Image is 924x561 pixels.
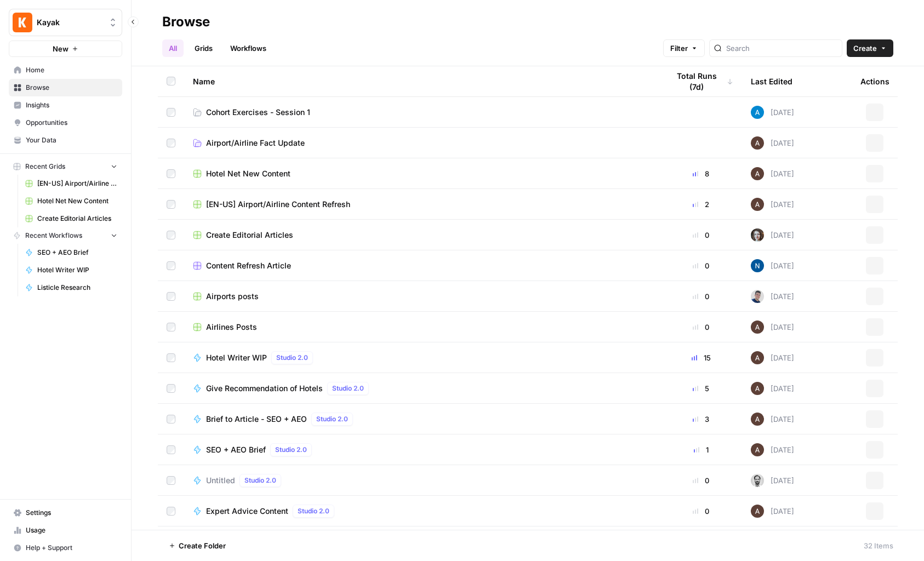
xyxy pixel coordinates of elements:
[298,506,329,516] span: Studio 2.0
[9,41,122,57] button: New
[751,136,794,150] div: [DATE]
[751,290,794,303] div: [DATE]
[206,107,310,118] span: Cohort Exercises - Session 1
[751,167,764,180] img: wtbmvrjo3qvncyiyitl6zoukl9gz
[669,322,733,333] div: 0
[25,231,82,241] span: Recent Workflows
[751,259,764,272] img: n7pe0zs00y391qjouxmgrq5783et
[751,320,764,334] img: wtbmvrjo3qvncyiyitl6zoukl9gz
[162,13,210,31] div: Browse
[332,383,364,393] span: Studio 2.0
[37,196,117,206] span: Hotel Net New Content
[37,214,117,224] span: Create Editorial Articles
[751,443,794,456] div: [DATE]
[751,136,764,150] img: wtbmvrjo3qvncyiyitl6zoukl9gz
[193,474,651,487] a: UntitledStudio 2.0
[751,382,764,395] img: wtbmvrjo3qvncyiyitl6zoukl9gz
[193,382,651,395] a: Give Recommendation of HotelsStudio 2.0
[669,66,733,96] div: Total Runs (7d)
[20,261,122,279] a: Hotel Writer WIP
[751,228,794,242] div: [DATE]
[751,290,764,303] img: oskm0cmuhabjb8ex6014qupaj5sj
[853,43,877,54] span: Create
[316,414,348,424] span: Studio 2.0
[751,413,764,426] img: wtbmvrjo3qvncyiyitl6zoukl9gz
[860,66,889,96] div: Actions
[751,167,794,180] div: [DATE]
[275,445,307,455] span: Studio 2.0
[9,9,122,36] button: Workspace: Kayak
[37,265,117,275] span: Hotel Writer WIP
[669,444,733,455] div: 1
[669,260,733,271] div: 0
[37,283,117,293] span: Listicle Research
[751,413,794,426] div: [DATE]
[751,198,764,211] img: wtbmvrjo3qvncyiyitl6zoukl9gz
[669,230,733,241] div: 0
[751,351,764,364] img: wtbmvrjo3qvncyiyitl6zoukl9gz
[193,66,651,96] div: Name
[193,107,651,118] a: Cohort Exercises - Session 1
[20,192,122,210] a: Hotel Net New Content
[162,39,184,57] a: All
[20,279,122,296] a: Listicle Research
[751,259,794,272] div: [DATE]
[26,118,117,128] span: Opportunities
[206,199,350,210] span: [EN-US] Airport/Airline Content Refresh
[188,39,219,57] a: Grids
[206,260,291,271] span: Content Refresh Article
[206,414,307,425] span: Brief to Article - SEO + AEO
[9,96,122,114] a: Insights
[206,475,235,486] span: Untitled
[26,543,117,553] span: Help + Support
[751,106,794,119] div: [DATE]
[751,474,794,487] div: [DATE]
[669,291,733,302] div: 0
[206,291,259,302] span: Airports posts
[193,230,651,241] a: Create Editorial Articles
[751,66,792,96] div: Last Edited
[9,227,122,244] button: Recent Workflows
[20,244,122,261] a: SEO + AEO Brief
[37,179,117,188] span: [EN-US] Airport/Airline Content Refresh
[751,198,794,211] div: [DATE]
[751,228,764,242] img: rz7p8tmnmqi1pt4pno23fskyt2v8
[663,39,705,57] button: Filter
[26,508,117,518] span: Settings
[53,43,69,54] span: New
[26,65,117,75] span: Home
[13,13,32,32] img: Kayak Logo
[20,210,122,227] a: Create Editorial Articles
[669,414,733,425] div: 3
[206,322,257,333] span: Airlines Posts
[224,39,273,57] a: Workflows
[669,199,733,210] div: 2
[37,17,103,28] span: Kayak
[726,43,837,54] input: Search
[669,352,733,363] div: 15
[193,168,651,179] a: Hotel Net New Content
[669,475,733,486] div: 0
[37,248,117,257] span: SEO + AEO Brief
[9,539,122,557] button: Help + Support
[669,506,733,517] div: 0
[206,230,293,241] span: Create Editorial Articles
[751,382,794,395] div: [DATE]
[244,476,276,485] span: Studio 2.0
[9,504,122,522] a: Settings
[206,444,266,455] span: SEO + AEO Brief
[751,505,764,518] img: wtbmvrjo3qvncyiyitl6zoukl9gz
[9,158,122,175] button: Recent Grids
[193,351,651,364] a: Hotel Writer WIPStudio 2.0
[206,168,290,179] span: Hotel Net New Content
[193,291,651,302] a: Airports posts
[9,114,122,131] a: Opportunities
[9,522,122,539] a: Usage
[25,162,65,171] span: Recent Grids
[193,413,651,426] a: Brief to Article - SEO + AEOStudio 2.0
[206,383,323,394] span: Give Recommendation of Hotels
[162,537,232,554] button: Create Folder
[9,79,122,96] a: Browse
[193,322,651,333] a: Airlines Posts
[193,138,651,148] a: Airport/Airline Fact Update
